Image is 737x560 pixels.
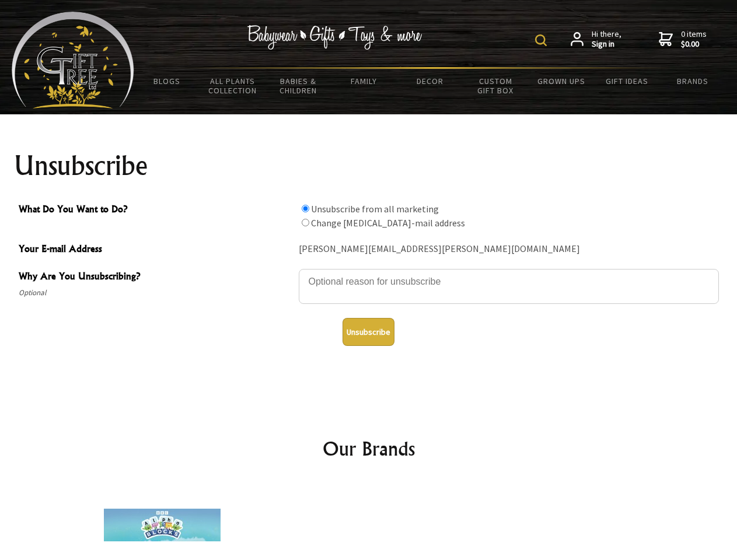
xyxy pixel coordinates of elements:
span: Optional [19,286,293,300]
a: Brands [660,69,726,93]
a: Babies & Children [266,69,331,103]
h2: Our Brands [23,435,714,463]
a: 0 items$0.00 [659,29,707,50]
button: Unsubscribe [343,318,394,346]
a: All Plants Collection [200,69,266,103]
a: Decor [397,69,463,93]
strong: $0.00 [681,39,707,50]
textarea: Why Are You Unsubscribing? [299,269,719,304]
span: Hi there, [592,29,621,50]
a: Gift Ideas [594,69,660,93]
span: Your E-mail Address [19,242,293,258]
span: Why Are You Unsubscribing? [19,269,293,286]
div: [PERSON_NAME][EMAIL_ADDRESS][PERSON_NAME][DOMAIN_NAME] [299,240,719,258]
img: Babywear - Gifts - Toys & more [247,25,422,50]
input: What Do You Want to Do? [302,205,309,212]
label: Unsubscribe from all marketing [311,203,439,215]
label: Change [MEDICAL_DATA]-mail address [311,217,465,229]
a: Grown Ups [528,69,594,93]
h1: Unsubscribe [14,152,724,180]
a: Family [331,69,397,93]
input: What Do You Want to Do? [302,219,309,226]
a: BLOGS [134,69,200,93]
img: Babyware - Gifts - Toys and more... [12,12,134,108]
span: What Do You Want to Do? [19,202,293,219]
a: Custom Gift Box [463,69,529,103]
img: product search [535,34,547,46]
a: Hi there,Sign in [571,29,621,50]
span: 0 items [681,29,707,50]
strong: Sign in [592,39,621,50]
